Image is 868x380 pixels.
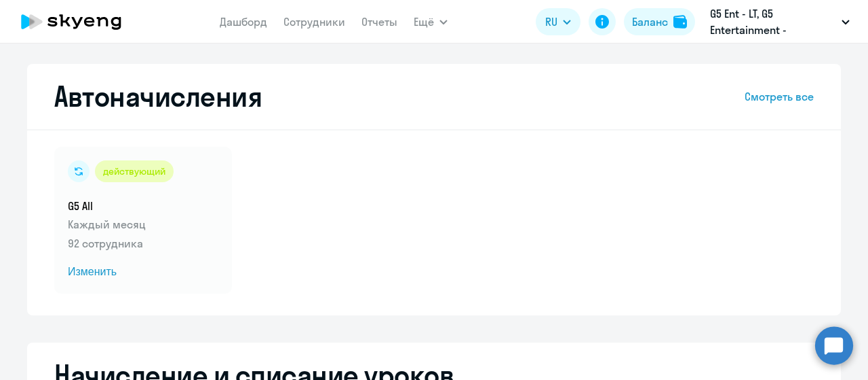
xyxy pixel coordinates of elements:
[54,80,262,113] h2: Автоначисления
[95,160,174,182] div: действующий
[283,15,345,29] a: Сотрудники
[745,88,814,105] a: Смотреть все
[703,5,856,38] button: G5 Ent - LT, G5 Entertainment - [GEOGRAPHIC_DATA] / G5 Holdings LTD
[220,15,267,29] a: Дашборд
[68,264,218,280] span: Изменить
[361,15,397,29] a: Отчеты
[545,14,557,30] span: RU
[68,198,218,213] h5: G5 All
[414,8,448,35] button: Ещё
[624,8,695,35] button: Балансbalance
[414,14,434,30] span: Ещё
[673,15,687,29] img: balance
[68,235,218,252] p: 92 сотрудника
[536,8,580,35] button: RU
[632,14,668,30] div: Баланс
[710,5,836,38] p: G5 Ent - LT, G5 Entertainment - [GEOGRAPHIC_DATA] / G5 Holdings LTD
[68,216,218,232] p: Каждый месяц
